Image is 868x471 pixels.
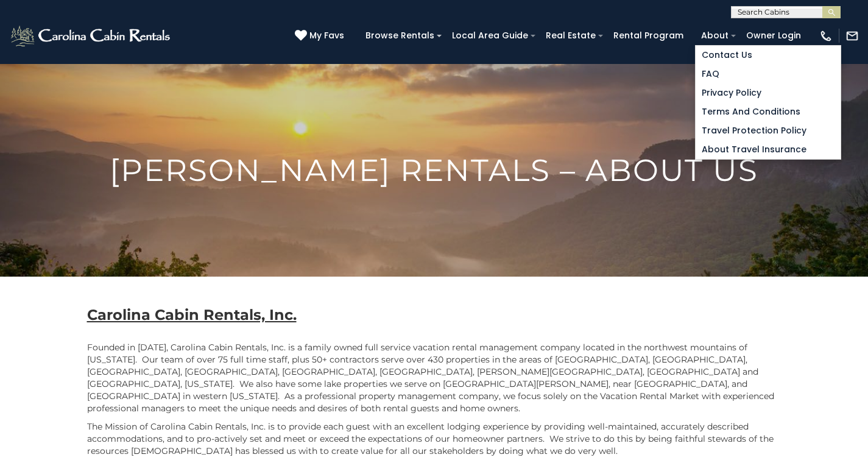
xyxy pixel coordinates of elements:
a: FAQ [696,65,841,83]
p: The Mission of Carolina Cabin Rentals, Inc. is to provide each guest with an excellent lodging ex... [87,420,782,457]
a: Local Area Guide [446,26,534,45]
a: Terms and Conditions [696,102,841,121]
a: Rental Program [607,26,690,45]
a: Travel Protection Policy [696,121,841,140]
b: Carolina Cabin Rentals, Inc. [87,306,297,324]
a: About Travel Insurance [696,140,841,159]
a: Privacy Policy [696,83,841,102]
p: Founded in [DATE], Carolina Cabin Rentals, Inc. is a family owned full service vacation rental ma... [87,341,782,414]
img: White-1-2.png [9,24,174,48]
a: About [695,26,735,45]
img: phone-regular-white.png [819,29,833,43]
img: mail-regular-white.png [845,29,859,43]
a: Browse Rentals [359,26,440,45]
span: My Favs [309,29,344,42]
a: Real Estate [540,26,602,45]
a: Owner Login [740,26,807,45]
a: My Favs [295,29,347,43]
a: Contact Us [696,46,841,65]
